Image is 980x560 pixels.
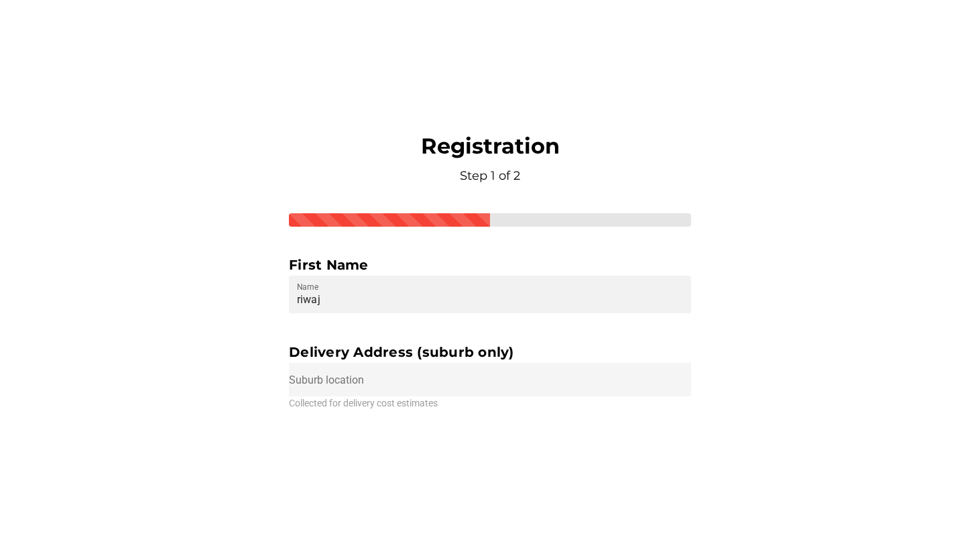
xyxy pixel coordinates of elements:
[460,168,520,183] span: Step 1 of 2
[289,341,691,363] div: Delivery Address (suburb only)
[289,363,691,396] input: Suburb location
[297,276,683,313] input: Name
[421,133,560,185] div: Registration
[289,396,691,410] div: Collected for delivery cost estimates
[289,254,691,276] div: First Name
